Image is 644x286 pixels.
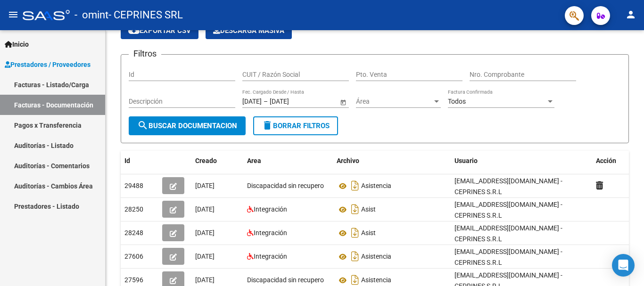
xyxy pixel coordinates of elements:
[137,120,149,131] mat-icon: search
[8,9,19,20] mat-icon: menu
[454,177,562,196] span: [EMAIL_ADDRESS][DOMAIN_NAME] - CEPRINES S.R.L
[206,22,292,39] app-download-masive: Descarga masiva de comprobantes (adjuntos)
[247,276,324,284] span: Discapacidad sin recupero
[454,201,562,219] span: [EMAIL_ADDRESS][DOMAIN_NAME] - CEPRINES S.R.L
[108,5,183,25] span: - CEPRINES SRL
[596,157,616,164] span: Acción
[361,277,391,284] span: Asistencia
[262,120,273,131] mat-icon: delete
[361,182,391,190] span: Asistencia
[242,98,262,106] input: Fecha inicio
[254,229,287,237] span: Integración
[124,253,143,260] span: 27606
[254,253,287,260] span: Integración
[454,224,562,243] span: [EMAIL_ADDRESS][DOMAIN_NAME] - CEPRINES S.R.L
[128,25,140,36] mat-icon: cloud_download
[195,253,215,260] span: [DATE]
[124,276,143,284] span: 27596
[337,157,359,164] span: Archivo
[338,97,348,107] button: Open calendar
[124,229,143,237] span: 28248
[454,157,478,164] span: Usuario
[270,98,316,106] input: Fecha fin
[124,182,143,189] span: 29488
[137,122,237,130] span: Buscar Documentacion
[129,116,246,135] button: Buscar Documentacion
[247,157,261,164] span: Area
[124,157,130,164] span: Id
[121,151,158,171] datatable-header-cell: Id
[361,253,391,261] span: Asistencia
[195,182,215,189] span: [DATE]
[361,229,376,237] span: Asist
[5,59,91,70] span: Prestadores / Proveedores
[262,122,330,130] span: Borrar Filtros
[349,225,361,240] i: Descargar documento
[264,98,268,106] span: –
[333,151,451,171] datatable-header-cell: Archivo
[625,9,636,20] mat-icon: person
[254,205,287,213] span: Integración
[253,116,338,135] button: Borrar Filtros
[349,249,361,264] i: Descargar documento
[195,205,215,213] span: [DATE]
[195,157,217,164] span: Creado
[195,229,215,237] span: [DATE]
[454,248,562,266] span: [EMAIL_ADDRESS][DOMAIN_NAME] - CEPRINES S.R.L
[213,26,284,35] span: Descarga Masiva
[195,276,215,284] span: [DATE]
[5,39,29,49] span: Inicio
[451,151,592,171] datatable-header-cell: Usuario
[448,98,466,105] span: Todos
[124,205,143,213] span: 28250
[191,151,243,171] datatable-header-cell: Creado
[74,5,108,25] span: - omint
[349,202,361,217] i: Descargar documento
[612,254,635,277] div: Open Intercom Messenger
[356,98,432,106] span: Área
[592,151,639,171] datatable-header-cell: Acción
[243,151,333,171] datatable-header-cell: Area
[361,206,376,213] span: Asist
[247,182,324,189] span: Discapacidad sin recupero
[349,178,361,193] i: Descargar documento
[128,26,191,35] span: Exportar CSV
[121,22,198,39] button: Exportar CSV
[206,22,292,39] button: Descarga Masiva
[129,47,161,60] h3: Filtros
